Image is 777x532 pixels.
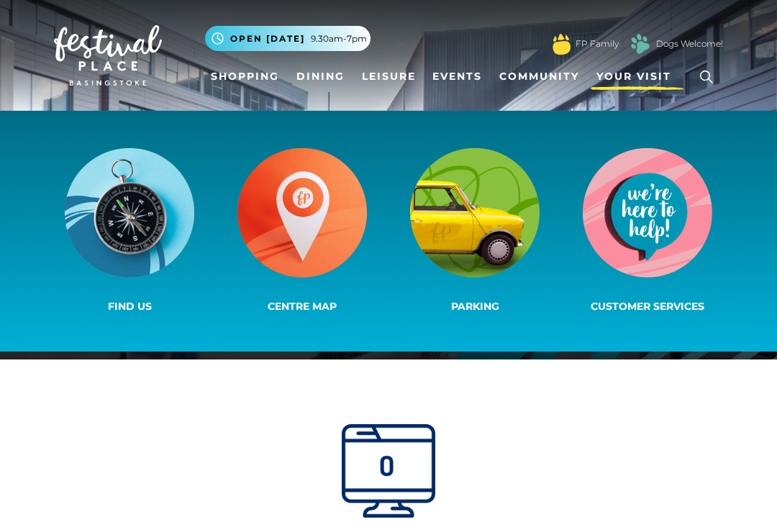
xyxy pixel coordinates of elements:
span: Parking [451,300,499,313]
a: Leisure [356,63,422,90]
span: Your Visit [596,69,671,84]
a: Your Visit [591,63,684,90]
a: FP Family [576,37,619,50]
span: Customer Services [591,300,704,313]
span: Centre Map [268,300,337,313]
button: Open [DATE] 9.30am-7pm [205,26,371,51]
img: Festival Place Logo [54,25,162,86]
span: Open [DATE] [230,32,305,45]
a: Dogs Welcome! [656,37,723,50]
a: Customer Services [561,145,734,317]
a: Dining [291,63,350,90]
a: Community [494,63,585,90]
a: Centre Map [216,145,388,317]
span: 9.30am-7pm [311,32,367,45]
a: Events [427,63,488,90]
span: Find us [108,300,152,313]
a: Parking [388,145,561,317]
a: Find us [43,145,216,317]
img: 404Page.png [342,424,435,518]
a: Shopping [205,63,285,90]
